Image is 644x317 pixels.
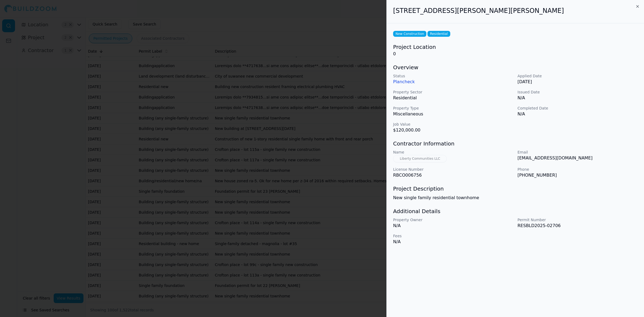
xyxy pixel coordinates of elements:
[393,223,513,229] p: N/A
[393,233,513,239] p: Fees
[393,167,513,172] p: License Number
[518,217,638,223] p: Permit Number
[518,95,638,101] p: N/A
[393,105,513,111] p: Property Type
[393,95,513,101] p: Residential
[518,89,638,95] p: Issued Date
[393,64,638,71] h3: Overview
[393,122,513,127] p: Job Value
[393,207,638,215] h3: Additional Details
[393,127,513,133] p: $120,000.00
[427,31,450,37] span: Residential
[393,239,513,245] p: N/A
[393,73,513,79] p: Status
[393,140,638,147] h3: Contractor Information
[518,73,638,79] p: Applied Date
[393,6,638,15] h2: [STREET_ADDRESS][PERSON_NAME][PERSON_NAME]
[518,105,638,111] p: Completed Date
[518,150,638,155] p: Email
[518,172,638,178] p: [PHONE_NUMBER]
[518,155,638,161] p: [EMAIL_ADDRESS][DOMAIN_NAME]
[393,185,638,192] h3: Project Description
[393,43,638,57] div: 0
[393,195,638,201] p: New single family residential townhome
[393,79,513,85] p: Plancheck
[518,223,638,229] p: RESBLD2025-02706
[393,150,513,155] p: Name
[393,89,513,95] p: Property Sector
[393,217,513,223] p: Property Owner
[518,167,638,172] p: Phone
[518,111,638,117] p: N/A
[393,111,513,117] p: Miscellaneous
[518,79,638,85] p: [DATE]
[393,43,638,51] h3: Project Location
[393,31,426,37] span: New Construction
[393,172,513,178] p: RBCO006756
